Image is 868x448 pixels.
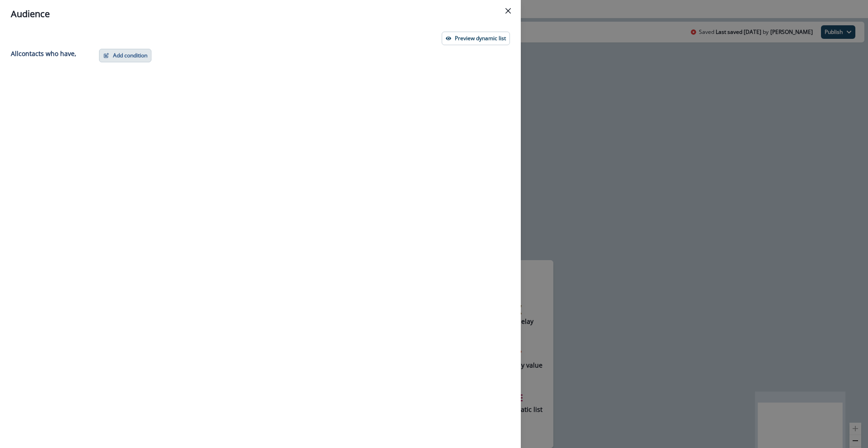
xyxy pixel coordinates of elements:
[501,4,515,18] button: Close
[11,49,76,58] p: All contact s who have,
[442,32,510,45] button: Preview dynamic list
[99,49,151,62] button: Add condition
[455,35,506,42] p: Preview dynamic list
[11,7,510,21] div: Audience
